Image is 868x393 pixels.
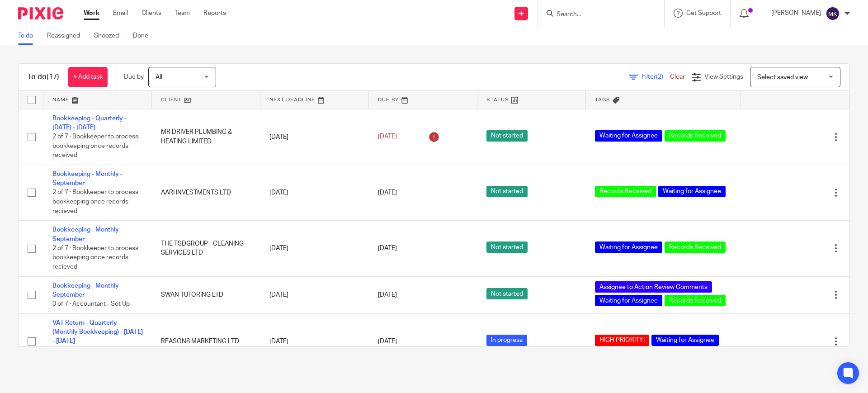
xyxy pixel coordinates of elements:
[113,9,128,18] a: Email
[52,283,123,298] a: Bookkeeping - Monthly - September
[378,189,397,196] span: [DATE]
[52,133,138,158] span: 2 of 7 · Bookkeeper to process bookkeeping once records received
[556,11,637,19] input: Search
[486,130,528,142] span: Not started
[18,27,40,45] a: To do
[28,72,59,82] h1: To do
[665,241,726,253] span: Records Received
[142,9,161,18] a: Clients
[595,130,662,142] span: Waiting for Assignee
[670,74,685,80] a: Clear
[52,171,123,186] a: Bookkeeping - Monthly - September
[68,67,108,87] a: + Add task
[486,335,527,346] span: In progress
[757,74,808,80] span: Select saved view
[156,74,162,80] span: All
[378,133,397,140] span: [DATE]
[84,9,99,18] a: Work
[52,301,130,307] span: 0 of 7 · Accountant - Set Up
[133,27,155,45] a: Done
[175,9,190,18] a: Team
[47,27,87,45] a: Reassigned
[260,165,369,220] td: [DATE]
[665,130,726,142] span: Records Received
[260,313,369,369] td: [DATE]
[704,74,743,80] span: View Settings
[52,115,127,131] a: Bookkeeping - Quarterly - [DATE] - [DATE]
[260,221,369,276] td: [DATE]
[152,313,260,369] td: REASON8 MARKETING LTD
[595,241,662,253] span: Waiting for Assignee
[658,186,726,197] span: Waiting for Assignee
[378,245,397,251] span: [DATE]
[595,295,662,306] span: Waiting for Assignee
[595,335,649,346] span: HIGH PRIORITY!
[378,292,397,298] span: [DATE]
[486,241,528,253] span: Not started
[486,288,528,299] span: Not started
[595,281,712,293] span: Assignee to Action Review Comments
[826,6,840,21] img: svg%3E
[52,189,138,214] span: 2 of 7 · Bookkeeper to process bookkeeping once records recieved
[378,338,397,345] span: [DATE]
[665,295,726,306] span: Records Received
[642,74,670,80] span: Filter
[203,9,226,18] a: Reports
[656,74,663,80] span: (2)
[52,227,123,242] a: Bookkeeping - Monthly - September
[152,276,260,313] td: SWAN TUTORING LTD
[18,7,63,19] img: Pixie
[651,335,719,346] span: Waiting for Assignee
[94,27,126,45] a: Snoozed
[124,72,144,81] p: Due by
[486,186,528,197] span: Not started
[52,245,138,270] span: 2 of 7 · Bookkeeper to process bookkeeping once records recieved
[595,97,610,102] span: Tags
[260,109,369,165] td: [DATE]
[52,320,143,345] a: VAT Return - Quarterly (Monthly Bookkeeping) - [DATE] - [DATE]
[686,10,721,16] span: Get Support
[260,276,369,313] td: [DATE]
[152,109,260,165] td: MR DRIVER PLUMBING & HEATING LIMITED
[47,73,59,80] span: (17)
[595,186,656,197] span: Records Received
[771,9,821,18] p: [PERSON_NAME]
[152,221,260,276] td: THE TSDGROUP - CLEANING SERVICES LTD
[152,165,260,220] td: AARI INVESTMENTS LTD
